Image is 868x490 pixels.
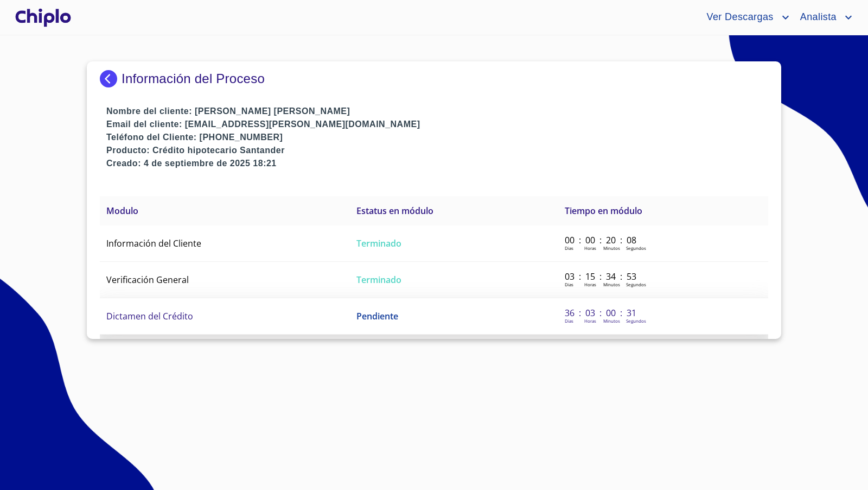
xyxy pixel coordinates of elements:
p: Producto: Crédito hipotecario Santander [106,144,768,157]
p: Dias [565,281,573,287]
p: Segundos [626,245,646,251]
button: account of current user [792,9,855,26]
span: Modulo [106,205,138,217]
span: Dictamen del Crédito [106,310,193,322]
p: Horas [584,318,596,324]
p: Minutos [603,318,620,324]
span: Estatus en módulo [356,205,433,217]
p: Minutos [603,281,620,287]
p: Horas [584,281,596,287]
p: Creado: 4 de septiembre de 2025 18:21 [106,157,768,170]
span: Terminado [356,274,401,286]
p: Minutos [603,245,620,251]
span: Pendiente [356,310,398,322]
button: account of current user [698,9,792,26]
p: 00 : 00 : 20 : 08 [565,234,638,246]
p: 03 : 15 : 34 : 53 [565,271,638,282]
p: Email del cliente: [EMAIL_ADDRESS][PERSON_NAME][DOMAIN_NAME] [106,118,768,131]
p: 36 : 03 : 00 : 31 [565,307,638,319]
p: Segundos [626,318,646,324]
p: Horas [584,245,596,251]
span: Tiempo en módulo [565,205,642,217]
p: Nombre del cliente: [PERSON_NAME] [PERSON_NAME] [106,105,768,118]
div: Información del Proceso [100,70,768,87]
p: Dias [565,245,573,251]
span: Analista [792,9,842,26]
img: Docupass spot blue [100,70,122,87]
p: Segundos [626,281,646,287]
p: Información del Proceso [122,71,265,86]
p: Dias [565,318,573,324]
span: Terminado [356,237,401,249]
span: Ver Descargas [698,9,778,26]
span: Verificación General [106,274,189,286]
p: Teléfono del Cliente: [PHONE_NUMBER] [106,131,768,144]
span: Información del Cliente [106,237,201,249]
